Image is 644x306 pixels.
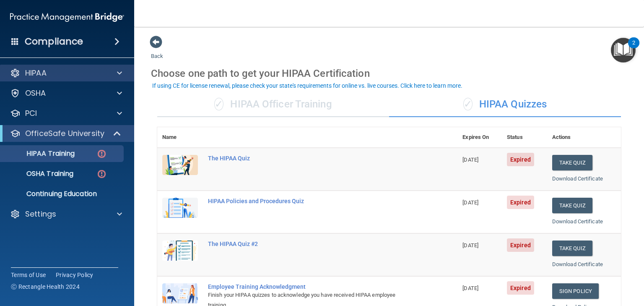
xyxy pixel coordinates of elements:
[208,155,415,162] div: The HIPAA Quiz
[507,196,534,209] span: Expired
[25,36,83,47] h4: Compliance
[208,198,415,204] div: HIPAA Policies and Procedures Quiz
[389,92,621,117] div: HIPAA Quizzes
[10,88,122,98] a: OSHA
[151,43,163,59] a: Back
[11,271,46,279] a: Terms of Use
[10,128,122,139] a: OfficeSafe University
[157,127,203,148] th: Name
[157,92,389,117] div: HIPAA Officer Training
[151,81,464,90] button: If using CE for license renewal, please check your state's requirements for online vs. live cours...
[25,88,46,98] p: OSHA
[462,199,478,206] span: [DATE]
[462,285,478,291] span: [DATE]
[11,282,80,291] span: Ⓒ Rectangle Health 2024
[611,38,636,63] button: Open Resource Center, 2 new notifications
[25,108,37,118] p: PCI
[632,43,635,54] div: 2
[463,98,473,110] span: ✓
[25,68,47,78] p: HIPAA
[10,9,124,26] img: PMB logo
[96,149,107,159] img: danger-circle.6113f641.png
[152,83,462,89] div: If using CE for license renewal, please check your state's requirements for online vs. live cours...
[5,190,120,198] p: Continuing Education
[25,128,104,139] p: OfficeSafe University
[507,281,534,295] span: Expired
[10,209,122,219] a: Settings
[499,251,634,285] iframe: Drift Widget Chat Controller
[462,157,478,163] span: [DATE]
[10,108,122,118] a: PCI
[552,283,599,299] a: Sign Policy
[507,153,534,166] span: Expired
[56,271,93,279] a: Privacy Policy
[462,242,478,248] span: [DATE]
[457,127,502,148] th: Expires On
[552,155,592,170] button: Take Quiz
[208,241,415,247] div: The HIPAA Quiz #2
[552,218,603,225] a: Download Certificate
[507,238,534,252] span: Expired
[25,209,56,219] p: Settings
[547,127,621,148] th: Actions
[502,127,547,148] th: Status
[5,170,73,178] p: OSHA Training
[151,61,627,86] div: Choose one path to get your HIPAA Certification
[96,169,107,179] img: danger-circle.6113f641.png
[5,149,75,158] p: HIPAA Training
[552,175,603,182] a: Download Certificate
[214,98,223,110] span: ✓
[208,283,415,290] div: Employee Training Acknowledgment
[10,68,122,78] a: HIPAA
[552,241,592,256] button: Take Quiz
[552,198,592,213] button: Take Quiz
